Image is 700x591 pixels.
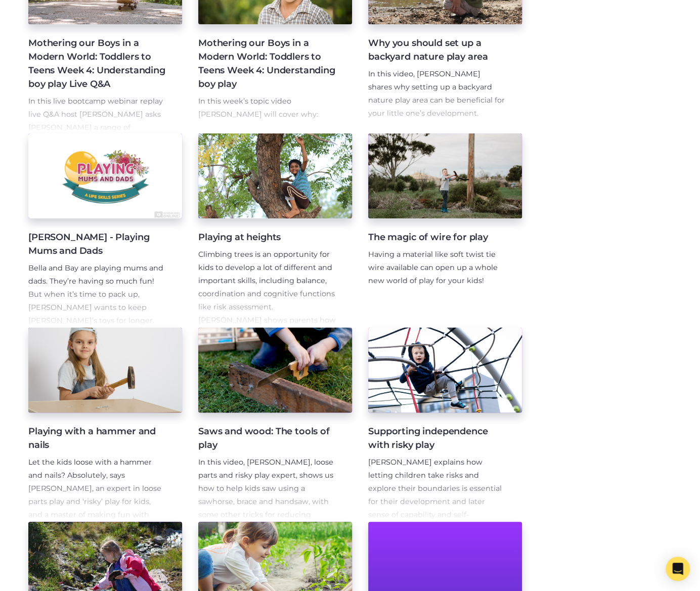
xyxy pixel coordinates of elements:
span: Having a material like soft twist tie wire available can open up a whole new world of play for yo... [368,250,498,285]
h4: [PERSON_NAME] - Playing Mums and Dads [28,231,166,258]
a: Supporting independence with risky play [PERSON_NAME] explains how letting children take risks an... [368,328,522,522]
p: In this week’s topic video [PERSON_NAME] will cover why: [198,95,336,121]
a: The magic of wire for play Having a material like soft twist tie wire available can open up a who... [368,133,522,328]
a: Saws and wood: The tools of play In this video, [PERSON_NAME], loose parts and risky play expert,... [198,328,352,522]
span: In this video, [PERSON_NAME], loose parts and risky play expert, shows us how to help kids saw us... [198,458,333,545]
span: [PERSON_NAME] explains how letting children take risks and explore their boundaries is essential ... [368,458,502,532]
p: In this video, [PERSON_NAME] shares why setting up a backyard nature play area can be beneficial ... [368,68,506,120]
h4: The magic of wire for play [368,231,506,244]
p: In this live bootcamp webinar replay live Q&A host [PERSON_NAME] asks [PERSON_NAME] a range of qu... [28,95,166,200]
div: Open Intercom Messenger [666,557,690,581]
span: Climbing trees is an opportunity for kids to develop a lot of different and important skills, inc... [198,250,336,350]
h4: Why you should set up a backyard nature play area [368,36,506,64]
span: Let the kids loose with a hammer and nails? Absolutely, says [PERSON_NAME], an expert in loose pa... [28,458,161,532]
h4: Playing with a hammer and nails [28,425,166,452]
a: Playing with a hammer and nails Let the kids loose with a hammer and nails? Absolutely, says [PER... [28,328,182,522]
h4: Mothering our Boys in a Modern World: Toddlers to Teens Week 4: Understanding boy play Live Q&A [28,36,166,91]
h4: Playing at heights [198,231,336,244]
a: [PERSON_NAME] - Playing Mums and Dads Bella and Bay are playing mums and dads. They’re having so ... [28,133,182,328]
a: Playing at heights Climbing trees is an opportunity for kids to develop a lot of different and im... [198,133,352,328]
h4: Mothering our Boys in a Modern World: Toddlers to Teens Week 4: Understanding boy play [198,36,336,91]
h4: Saws and wood: The tools of play [198,425,336,452]
p: Bella and Bay are playing mums and dads. They’re having so much fun! But when it’s time to pack u... [28,262,166,367]
h4: Supporting independence with risky play [368,425,506,452]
